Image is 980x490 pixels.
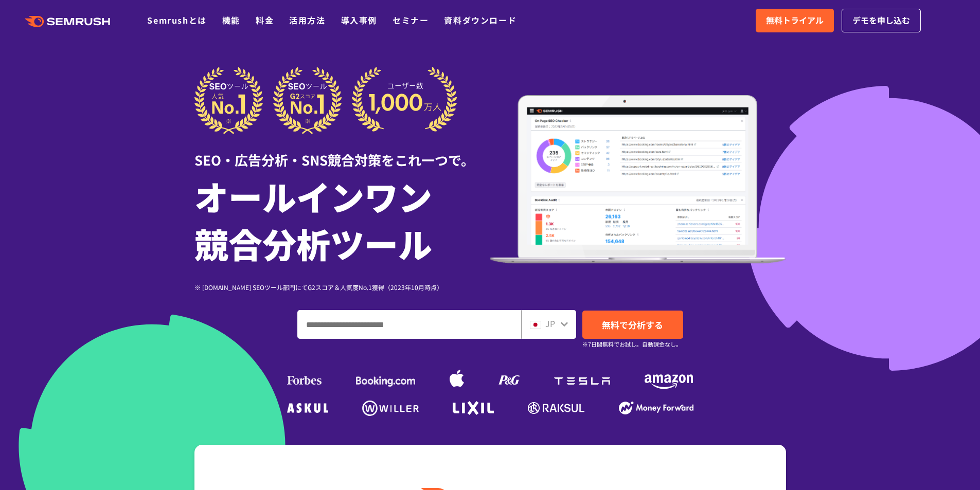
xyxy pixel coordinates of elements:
[545,317,555,330] span: JP
[194,282,490,292] div: ※ [DOMAIN_NAME] SEOツール部門にてG2スコア＆人気度No.1獲得（2023年10月時点）
[393,14,429,26] a: セミナー
[289,14,325,26] a: 活用方法
[298,311,521,338] input: ドメイン、キーワードまたはURLを入力してください
[842,9,921,32] a: デモを申し込む
[766,14,824,27] span: 無料トライアル
[194,134,490,170] div: SEO・広告分析・SNS競合対策をこれ一つで。
[341,14,377,26] a: 導入事例
[582,339,682,349] small: ※7日間無料でお試し。自動課金なし。
[194,172,490,267] h1: オールインワン 競合分析ツール
[582,311,683,339] a: 無料で分析する
[756,9,834,32] a: 無料トライアル
[147,14,206,26] a: Semrushとは
[256,14,274,26] a: 料金
[602,318,663,331] span: 無料で分析する
[852,14,910,27] span: デモを申し込む
[222,14,240,26] a: 機能
[444,14,516,26] a: 資料ダウンロード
